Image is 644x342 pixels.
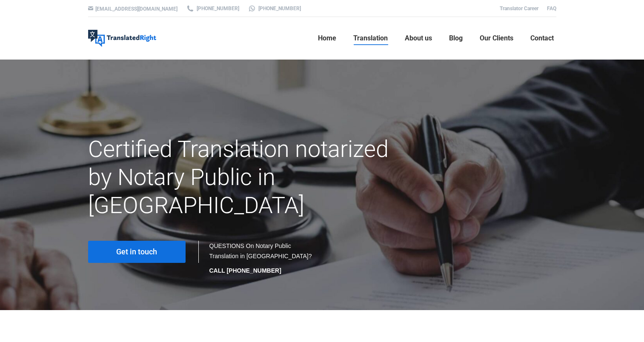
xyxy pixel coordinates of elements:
[353,34,388,43] span: Translation
[405,34,432,43] span: About us
[449,34,463,43] span: Blog
[530,34,554,43] span: Contact
[209,241,314,276] div: QUESTIONS On Notary Public Translation in [GEOGRAPHIC_DATA]?
[186,5,239,12] a: [PHONE_NUMBER]
[116,248,157,256] span: Get in touch
[528,25,556,52] a: Contact
[248,5,301,12] a: [PHONE_NUMBER]
[209,267,281,274] strong: CALL [PHONE_NUMBER]
[477,25,516,52] a: Our Clients
[547,6,556,11] a: FAQ
[88,30,156,47] img: Translated Right
[500,6,538,11] a: Translator Career
[480,34,513,43] span: Our Clients
[95,6,177,12] a: [EMAIL_ADDRESS][DOMAIN_NAME]
[318,34,336,43] span: Home
[447,25,465,52] a: Blog
[402,25,435,52] a: About us
[315,25,339,52] a: Home
[88,241,186,263] a: Get in touch
[88,135,396,219] h1: Certified Translation notarized by Notary Public in [GEOGRAPHIC_DATA]
[351,25,390,52] a: Translation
